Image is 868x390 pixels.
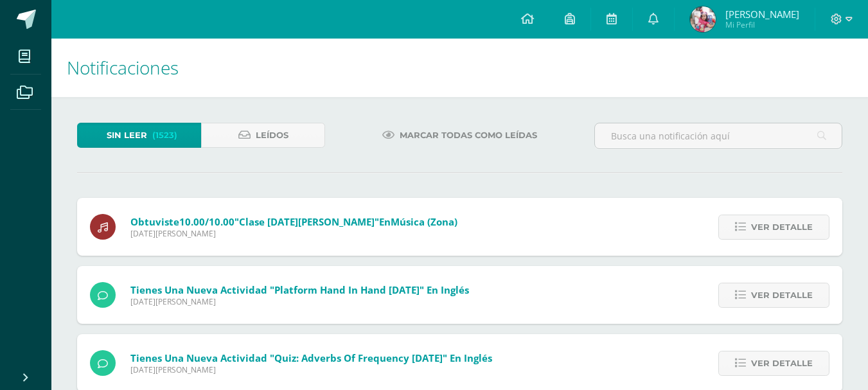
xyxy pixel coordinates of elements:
input: Busca una notificación aquí [595,123,842,148]
span: Notificaciones [67,55,179,80]
span: [PERSON_NAME] [725,8,799,21]
img: d49d9f415833d62a418122f78dfb693e.png [690,6,716,32]
span: Sin leer [107,123,147,147]
span: (1523) [152,123,177,147]
span: Tienes una nueva actividad "Quiz: Adverbs of frequency [DATE]" En Inglés [130,351,492,364]
span: Obtuviste en [130,215,457,228]
span: Ver detalle [751,351,813,375]
span: [DATE][PERSON_NAME] [130,296,469,307]
span: "Clase [DATE][PERSON_NAME]" [235,215,379,228]
span: Mi Perfil [725,19,799,30]
a: Sin leer(1523) [77,123,201,148]
a: Leídos [201,123,325,148]
span: Marcar todas como leídas [400,123,537,147]
a: Marcar todas como leídas [366,123,553,148]
span: Leídos [256,123,288,147]
span: [DATE][PERSON_NAME] [130,364,492,375]
span: [DATE][PERSON_NAME] [130,228,457,239]
span: Música (Zona) [391,215,457,228]
span: Tienes una nueva actividad "Platform Hand in Hand [DATE]" En Inglés [130,283,469,296]
span: Ver detalle [751,215,813,239]
span: Ver detalle [751,283,813,307]
span: 10.00/10.00 [179,215,235,228]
